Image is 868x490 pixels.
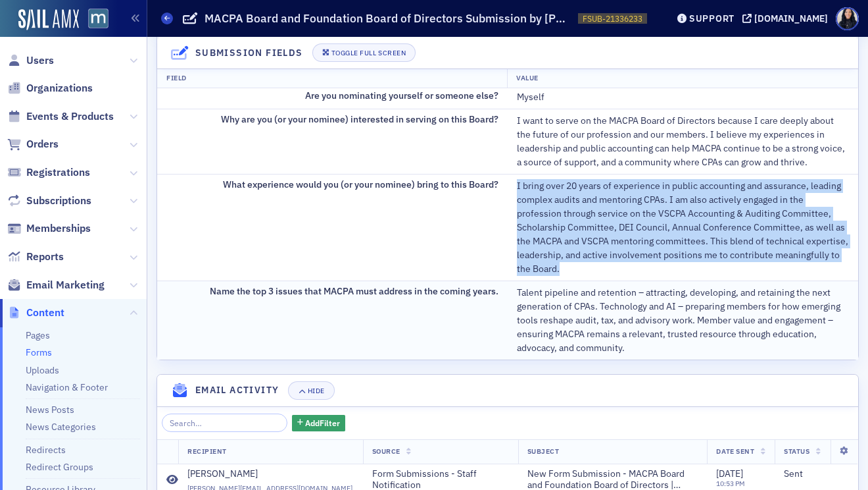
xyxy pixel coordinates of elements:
[689,13,735,24] div: Support
[7,109,114,124] a: Events & Products
[507,68,857,88] th: Value
[716,447,754,456] span: Date Sent
[187,468,354,480] a: [PERSON_NAME]
[517,179,849,276] div: I bring over 20 years of experience in public accounting and assurance, leading complex audits an...
[26,221,91,236] span: Memberships
[517,90,849,104] div: Myself
[7,221,91,236] a: Memberships
[7,250,64,264] a: Reports
[26,381,108,393] a: Navigation & Footer
[26,109,114,124] span: Events & Products
[312,43,416,62] button: Toggle Full Screen
[517,114,849,169] div: I want to serve on the MACPA Board of Directors because I care deeply about the future of our pro...
[26,278,105,292] span: Email Marketing
[26,329,50,341] a: Pages
[157,281,508,360] td: Name the top 3 issues that MACPA must address in the coming years.
[79,9,108,31] a: View Homepage
[26,444,66,456] a: Redirects
[162,414,287,432] input: Search…
[308,387,325,395] div: Hide
[26,250,64,264] span: Reports
[7,278,105,292] a: Email Marketing
[7,137,59,151] a: Orders
[292,415,346,431] button: AddFilter
[26,194,91,208] span: Subscriptions
[157,85,508,109] td: Are you nominating yourself or someone else?
[7,81,93,95] a: Organizations
[157,109,508,174] td: Why are you (or your nominee) interested in serving on this Board?
[195,46,303,60] h4: Submission Fields
[742,14,832,23] button: [DOMAIN_NAME]
[836,7,859,30] span: Profile
[26,346,52,358] a: Forms
[305,417,340,429] span: Add Filter
[784,447,809,456] span: Status
[26,165,90,180] span: Registrations
[26,421,96,433] a: News Categories
[372,447,400,456] span: Source
[26,53,54,68] span: Users
[288,381,334,400] button: Hide
[7,165,90,180] a: Registrations
[26,364,59,376] a: Uploads
[18,9,79,30] img: SailAMX
[26,404,74,416] a: News Posts
[716,479,745,488] time: 10:53 PM
[527,447,560,456] span: Subject
[205,11,571,26] h1: MACPA Board and Foundation Board of Directors Submission by [PERSON_NAME] "[PERSON_NAME]" [PERSON...
[7,194,91,208] a: Subscriptions
[157,38,508,61] td: Linkedin Profile URL
[26,81,93,95] span: Organizations
[187,468,258,480] div: [PERSON_NAME]
[517,286,849,355] div: Talent pipeline and retention – attracting, developing, and retaining the next generation of CPAs...
[157,174,508,281] td: What experience would you (or your nominee) bring to this Board?
[195,383,279,397] h4: Email Activity
[7,53,54,68] a: Users
[583,13,642,24] span: FSUB-21336233
[157,68,508,88] th: Field
[754,13,828,24] div: [DOMAIN_NAME]
[716,468,743,479] span: [DATE]
[7,306,64,320] a: Content
[187,447,227,456] span: Recipient
[26,137,59,151] span: Orders
[784,468,849,480] div: Sent
[26,461,93,473] a: Redirect Groups
[331,49,406,57] div: Toggle Full Screen
[26,306,64,320] span: Content
[88,9,108,29] img: SailAMX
